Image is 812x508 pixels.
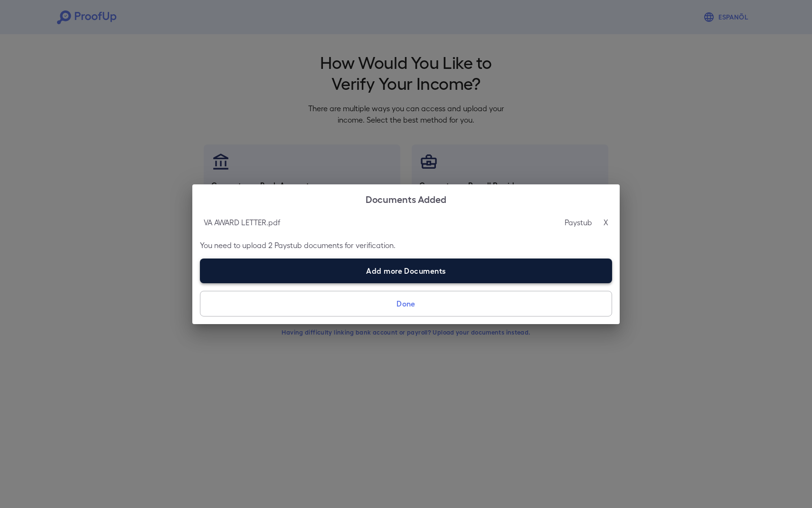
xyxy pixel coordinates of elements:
p: X [604,217,608,228]
p: VA AWARD LETTER.pdf [204,217,280,228]
h2: Documents Added [192,184,620,213]
p: Paystub [565,217,592,228]
label: Add more Documents [200,259,612,283]
button: Done [200,291,612,316]
p: You need to upload 2 Paystub documents for verification. [200,240,612,251]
